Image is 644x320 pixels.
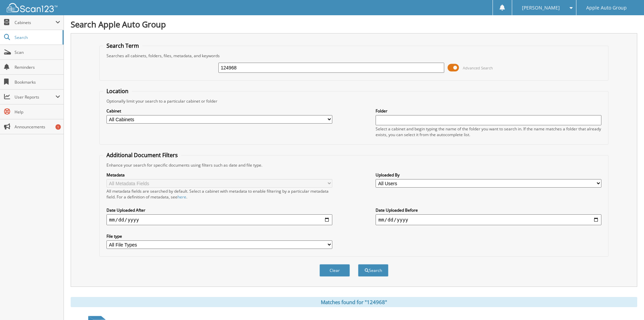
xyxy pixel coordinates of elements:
[319,264,350,277] button: Clear
[358,264,388,277] button: Search
[106,108,332,114] label: Cabinet
[103,42,142,49] legend: Search Term
[15,35,59,40] span: Search
[177,194,186,200] a: here
[103,162,605,168] div: Enhance your search for specific documents using filters such as date and file type.
[103,98,605,104] div: Optionally limit your search to a particular cabinet or folder
[106,233,332,239] label: File type
[15,49,60,55] span: Scan
[586,6,627,10] span: Apple Auto Group
[376,172,601,178] label: Uploaded By
[15,124,60,130] span: Announcements
[376,108,601,114] label: Folder
[376,126,601,137] div: Select a cabinet and begin typing the name of the folder you want to search in. If the name match...
[522,6,560,10] span: [PERSON_NAME]
[71,19,637,30] h1: Search Apple Auto Group
[15,109,60,115] span: Help
[15,64,60,70] span: Reminders
[103,87,132,95] legend: Location
[15,79,60,85] span: Bookmarks
[55,124,61,130] div: 1
[15,94,55,100] span: User Reports
[106,188,332,200] div: All metadata fields are searched by default. Select a cabinet with metadata to enable filtering b...
[7,3,57,12] img: scan123-logo-white.svg
[376,207,601,213] label: Date Uploaded Before
[15,20,55,25] span: Cabinets
[103,151,181,159] legend: Additional Document Filters
[463,65,493,70] span: Advanced Search
[103,53,605,59] div: Searches all cabinets, folders, files, metadata, and keywords
[106,214,332,225] input: start
[376,214,601,225] input: end
[71,297,637,307] div: Matches found for "124968"
[106,207,332,213] label: Date Uploaded After
[106,172,332,178] label: Metadata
